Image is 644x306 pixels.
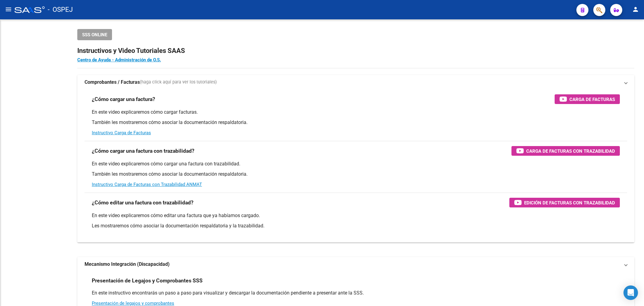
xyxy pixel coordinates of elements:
p: Les mostraremos cómo asociar la documentación respaldatoria y la trazabilidad. [92,223,620,229]
mat-icon: person [632,6,639,13]
h3: Presentación de Legajos y Comprobantes SSS [92,276,203,285]
mat-icon: menu [5,6,12,13]
strong: Comprobantes / Facturas [85,79,140,86]
p: En este instructivo encontrarás un paso a paso para visualizar y descargar la documentación pendi... [92,290,620,296]
a: Presentación de legajos y comprobantes [92,301,174,306]
span: SSS ONLINE [82,32,107,37]
p: También les mostraremos cómo asociar la documentación respaldatoria. [92,119,620,126]
a: Instructivo Carga de Facturas [92,130,151,135]
h3: ¿Cómo editar una factura con trazabilidad? [92,198,194,207]
div: Comprobantes / Facturas(haga click aquí para ver los tutoriales) [77,90,634,243]
button: SSS ONLINE [77,29,112,40]
span: Carga de Facturas con Trazabilidad [526,147,615,155]
a: Instructivo Carga de Facturas con Trazabilidad ANMAT [92,182,202,187]
p: También les mostraremos cómo asociar la documentación respaldatoria. [92,171,620,177]
h3: ¿Cómo cargar una factura? [92,95,155,103]
div: Open Intercom Messenger [623,285,638,300]
p: En este video explicaremos cómo cargar facturas. [92,109,620,116]
span: Carga de Facturas [569,96,615,103]
p: En este video explicaremos cómo cargar una factura con trazabilidad. [92,161,620,167]
h2: Instructivos y Video Tutoriales SAAS [77,45,634,57]
button: Edición de Facturas con Trazabilidad [509,198,620,207]
a: Centro de Ayuda - Administración de O.S. [77,57,161,63]
span: - OSPEJ [48,3,73,16]
h3: ¿Cómo cargar una factura con trazabilidad? [92,147,194,155]
span: (haga click aquí para ver los tutoriales) [140,79,217,86]
p: En este video explicaremos cómo editar una factura que ya habíamos cargado. [92,212,620,219]
mat-expansion-panel-header: Comprobantes / Facturas(haga click aquí para ver los tutoriales) [77,75,634,90]
button: Carga de Facturas [555,94,620,104]
button: Carga de Facturas con Trazabilidad [511,146,620,156]
mat-expansion-panel-header: Mecanismo Integración (Discapacidad) [77,257,634,272]
strong: Mecanismo Integración (Discapacidad) [85,261,170,268]
span: Edición de Facturas con Trazabilidad [524,199,615,207]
